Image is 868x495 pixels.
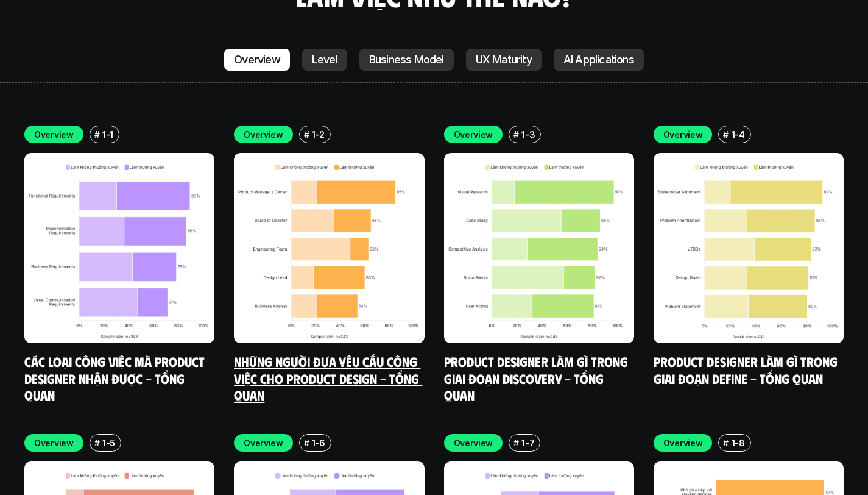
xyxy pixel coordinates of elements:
[563,54,634,66] p: AI Applications
[454,128,493,141] p: Overview
[244,436,283,449] p: Overview
[359,49,454,71] a: Business Model
[663,436,703,449] p: Overview
[521,128,535,141] p: 1-3
[312,54,337,66] p: Level
[234,353,422,403] a: Những người đưa yêu cầu công việc cho Product Design - Tổng quan
[34,128,74,141] p: Overview
[369,54,444,66] p: Business Model
[304,130,309,139] h6: #
[476,54,532,66] p: UX Maturity
[102,128,113,141] p: 1-1
[102,436,115,449] p: 1-5
[454,436,493,449] p: Overview
[304,438,309,447] h6: #
[444,353,631,403] a: Product Designer làm gì trong giai đoạn Discovery - Tổng quan
[234,54,280,66] p: Overview
[312,128,325,141] p: 1-2
[654,353,841,386] a: Product Designer làm gì trong giai đoạn Define - Tổng quan
[723,438,729,447] h6: #
[312,436,325,449] p: 1-6
[34,436,74,449] p: Overview
[663,128,703,141] p: Overview
[24,353,208,403] a: Các loại công việc mà Product Designer nhận được - Tổng quan
[513,130,519,139] h6: #
[466,49,542,71] a: UX Maturity
[732,128,745,141] p: 1-4
[94,130,100,139] h6: #
[554,49,644,71] a: AI Applications
[224,49,290,71] a: Overview
[723,130,729,139] h6: #
[513,438,519,447] h6: #
[302,49,347,71] a: Level
[244,128,283,141] p: Overview
[521,436,534,449] p: 1-7
[732,436,745,449] p: 1-8
[94,438,100,447] h6: #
